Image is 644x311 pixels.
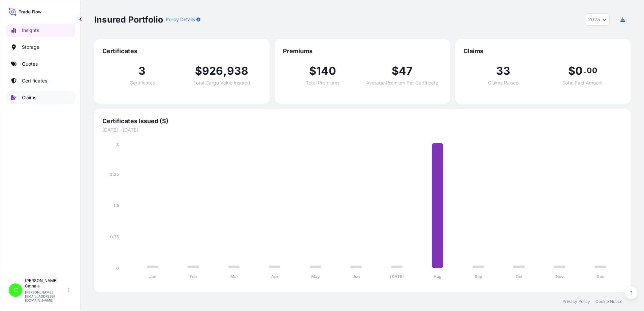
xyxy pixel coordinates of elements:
[584,68,586,73] span: .
[585,13,610,26] button: Year Selector
[488,80,519,85] span: Claims Raised
[130,80,155,85] span: Certificates
[6,40,75,54] a: Storage
[22,61,38,67] p: Quotes
[22,77,47,84] p: Certificates
[22,44,39,50] p: Storage
[306,80,340,85] span: Total Premiums
[271,274,279,279] tspan: Apr
[562,299,590,304] a: Privacy Policy
[6,24,75,37] a: Insights
[227,66,249,76] span: 938
[94,14,163,25] p: Insured Portfolio
[166,16,195,23] p: Policy Details
[587,68,597,73] span: 00
[149,274,156,279] tspan: Jan
[496,66,510,76] span: 33
[138,66,146,76] span: 3
[114,203,119,208] tspan: 1.5
[22,27,39,34] p: Insights
[556,274,564,279] tspan: Nov
[13,287,18,293] span: C
[195,66,202,76] span: $
[309,66,316,76] span: $
[110,172,119,177] tspan: 2.25
[283,47,442,55] span: Premiums
[597,274,604,279] tspan: Dec
[366,80,438,85] span: Average Premium Per Certificate
[25,290,67,302] p: [PERSON_NAME][EMAIL_ADDRESS][DOMAIN_NAME]
[202,66,223,76] span: 926
[230,274,238,279] tspan: Mar
[102,47,261,55] span: Certificates
[116,142,119,147] tspan: 3
[190,274,197,279] tspan: Feb
[390,274,404,279] tspan: [DATE]
[102,127,622,133] span: [DATE] - [DATE]
[353,274,360,279] tspan: Jun
[110,234,119,239] tspan: 0.75
[116,266,119,271] tspan: 0
[433,274,442,279] tspan: Aug
[595,299,622,304] a: Cookie Notice
[223,66,227,76] span: ,
[6,57,75,71] a: Quotes
[25,278,67,289] p: [PERSON_NAME] Cathala
[193,80,250,85] span: Total Cargo Value Insured
[399,66,413,76] span: 47
[6,91,75,104] a: Claims
[575,66,583,76] span: 0
[22,94,36,101] p: Claims
[516,274,523,279] tspan: Oct
[568,66,575,76] span: $
[562,80,603,85] span: Total Paid Amount
[311,274,320,279] tspan: May
[475,274,482,279] tspan: Sep
[588,16,600,23] span: 2025
[463,47,622,55] span: Claims
[316,66,336,76] span: 140
[102,117,622,125] span: Certificates Issued ($)
[6,74,75,88] a: Certificates
[392,66,399,76] span: $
